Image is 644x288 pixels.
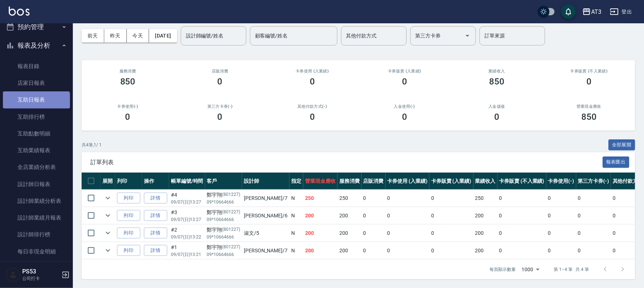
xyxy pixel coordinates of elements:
th: 服務消費 [337,173,362,190]
td: 0 [429,225,473,242]
td: 200 [473,242,497,259]
a: 互助排行榜 [3,109,70,125]
h3: 0 [125,112,130,122]
h2: 其他付款方式(-) [275,104,350,109]
th: 設計師 [242,173,289,190]
th: 卡券使用(-) [546,173,576,190]
p: 09/07 (日) 13:27 [171,199,203,205]
th: 第三方卡券(-) [576,173,611,190]
button: 全部展開 [609,139,636,151]
td: 200 [473,225,497,242]
td: 0 [497,242,546,259]
td: 250 [337,190,362,207]
p: 09/07 (日) 13:22 [171,234,203,240]
th: 業績收入 [473,173,497,190]
button: save [561,4,576,19]
a: 設計師業績分析表 [3,193,70,209]
th: 卡券使用 (入業績) [386,173,430,190]
td: 0 [576,190,611,207]
p: 第 1–4 筆 共 4 筆 [554,266,589,273]
td: 0 [362,242,386,259]
p: 共 4 筆, 1 / 1 [82,142,102,148]
th: 列印 [115,173,142,190]
td: N [289,242,303,259]
td: 0 [497,190,546,207]
div: 1000 [519,260,542,279]
a: 設計師排行榜 [3,226,70,243]
h3: 850 [489,76,504,87]
td: 250 [473,190,497,207]
p: (801227) [222,191,241,199]
h3: 0 [402,112,407,122]
td: 0 [386,190,430,207]
td: 0 [546,190,576,207]
td: [PERSON_NAME] /7 [242,242,289,259]
td: 200 [303,207,337,224]
a: 報表目錄 [3,58,70,75]
th: 店販消費 [362,173,386,190]
a: 詳情 [144,228,167,239]
a: 詳情 [144,245,167,256]
td: 0 [386,242,430,259]
button: AT3 [579,4,604,19]
div: AT3 [591,7,601,16]
a: 設計師業績月報表 [3,209,70,226]
h3: 0 [218,112,223,122]
h3: 0 [494,112,499,122]
h3: 850 [120,76,136,87]
p: 09*10664666 [207,251,241,258]
button: expand row [102,228,113,238]
td: 0 [546,242,576,259]
button: 列印 [117,245,140,256]
h2: 營業現金應收 [552,104,627,109]
td: 200 [473,207,497,224]
td: 200 [337,207,362,224]
h3: 0 [402,76,407,87]
a: 詳情 [144,210,167,221]
h3: 0 [310,76,315,87]
p: 公司打卡 [22,275,59,282]
td: N [289,190,303,207]
h2: 業績收入 [460,69,534,74]
td: [PERSON_NAME] /7 [242,190,289,207]
th: 展開 [101,173,115,190]
td: 0 [429,190,473,207]
h2: 入金儲值 [460,104,534,109]
td: N [289,225,303,242]
p: 每頁顯示數量 [490,266,516,273]
td: #2 [169,225,205,242]
p: 09*10664666 [207,234,241,240]
th: 客戶 [205,173,242,190]
a: 互助點數明細 [3,125,70,142]
p: 09*10664666 [207,199,241,205]
button: 列印 [117,210,140,221]
td: 0 [497,225,546,242]
th: 操作 [142,173,169,190]
a: 設計師日報表 [3,176,70,193]
button: expand row [102,245,113,256]
button: 今天 [127,29,149,43]
div: 鄭宇翔 [207,226,241,234]
button: 列印 [117,193,140,204]
button: 前天 [82,29,104,43]
td: 0 [576,207,611,224]
div: 鄭宇翔 [207,191,241,199]
td: 0 [362,207,386,224]
span: 訂單列表 [90,159,603,166]
h3: 850 [581,112,597,122]
h2: 卡券販賣 (入業績) [367,69,442,74]
td: #1 [169,242,205,259]
td: 0 [362,225,386,242]
td: 0 [386,225,430,242]
button: 登出 [607,5,635,19]
td: 0 [362,190,386,207]
td: 200 [337,242,362,259]
p: (801227) [222,226,241,234]
td: 200 [303,225,337,242]
th: 帳單編號/時間 [169,173,205,190]
div: 鄭宇翔 [207,209,241,216]
button: 報表匯出 [603,157,630,168]
td: 250 [303,190,337,207]
td: N [289,207,303,224]
button: 昨天 [104,29,127,43]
